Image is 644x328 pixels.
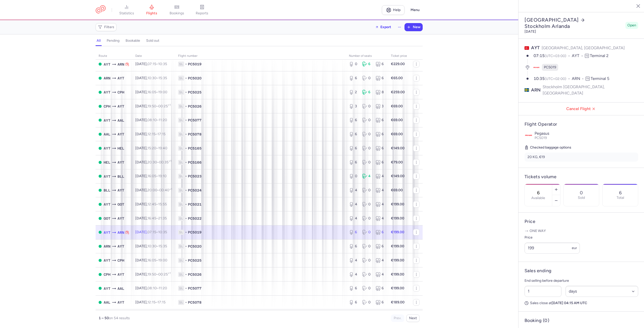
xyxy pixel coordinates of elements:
[188,76,202,81] span: PC5020
[117,174,124,179] span: BLL
[580,190,583,195] p: 0
[135,258,167,262] span: [DATE],
[525,121,638,127] h4: Flight Operator
[147,90,156,94] time: 16:05
[388,52,410,60] th: Ticket price
[158,258,167,262] time: 19:00
[147,244,167,248] span: –
[117,244,124,249] span: AYT
[164,5,189,16] a: bookings
[362,104,372,109] div: 0
[117,258,124,263] span: CPH
[572,76,586,82] span: ARN
[391,118,403,122] strong: €69.00
[147,62,156,66] time: 07:15
[159,118,167,122] time: 11:20
[114,5,139,16] a: statistics
[349,230,358,235] div: 6
[178,258,184,263] span: 1L
[178,286,184,291] span: 1L
[617,196,624,200] p: Total
[146,11,157,16] span: flights
[135,286,167,290] span: [DATE],
[178,118,184,123] span: 1L
[376,90,385,95] div: 8
[135,160,171,164] span: [DATE],
[104,174,110,179] span: AYT
[135,216,167,220] span: [DATE],
[188,216,202,221] span: PC5022
[158,104,171,108] time: 00:25
[590,53,609,58] span: Terminal 2
[391,160,403,164] strong: €79.00
[531,196,545,200] label: Available
[104,160,110,165] span: HEL
[178,146,184,151] span: 1L
[376,286,385,291] div: 6
[168,103,171,107] sup: +1
[104,244,110,249] span: ARN
[349,258,358,263] div: 4
[147,104,171,108] span: –
[572,53,585,59] span: AYT
[376,132,385,137] div: 6
[185,188,187,193] span: •
[117,131,124,137] span: AYT
[376,76,385,81] div: 6
[135,174,167,178] span: [DATE],
[139,5,164,16] a: flights
[147,118,167,122] span: –
[391,188,403,192] strong: €69.00
[185,146,187,151] span: •
[362,258,372,263] div: 0
[525,174,638,180] h4: Tickets volume
[349,188,358,193] div: 4
[147,160,157,164] time: 20:30
[349,300,358,305] div: 6
[185,230,187,235] span: •
[175,52,346,60] th: Flight number
[380,25,391,29] span: Export
[525,153,638,162] li: 20 KG, €19
[104,146,110,151] span: AYT
[189,5,215,16] a: reports
[178,76,184,81] span: 1L
[104,131,110,137] span: AAL
[178,188,184,193] span: 1L
[158,174,167,178] time: 19:10
[346,52,388,60] th: number of seats
[147,286,167,290] span: –
[372,23,394,31] button: Export
[135,90,167,94] span: [DATE],
[147,216,167,220] span: –
[126,38,140,43] h4: bookable
[185,286,187,291] span: •
[376,216,385,221] div: 4
[522,107,640,111] span: Cancel Flight
[117,286,124,291] span: AAL
[188,160,202,165] span: PC5166
[578,196,585,200] p: Sold
[349,62,358,67] div: 0
[391,62,405,66] strong: €229.00
[147,286,157,290] time: 08:10
[135,118,167,122] span: [DATE],
[147,76,167,80] span: –
[178,90,184,95] span: 1L
[169,188,172,191] sup: +1
[147,104,156,108] time: 19:50
[525,268,551,274] h4: Sales ending
[406,314,420,322] button: Next
[531,45,540,51] span: AYT
[147,132,166,136] span: –
[185,258,187,263] span: •
[104,272,110,277] span: CPH
[147,202,156,206] time: 12:45
[362,272,372,277] div: 0
[525,286,561,297] input: ##
[158,272,171,276] time: 00:25
[349,104,358,109] div: 3
[391,230,404,234] strong: €199.00
[147,132,155,136] time: 12:15
[135,230,167,234] span: [DATE],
